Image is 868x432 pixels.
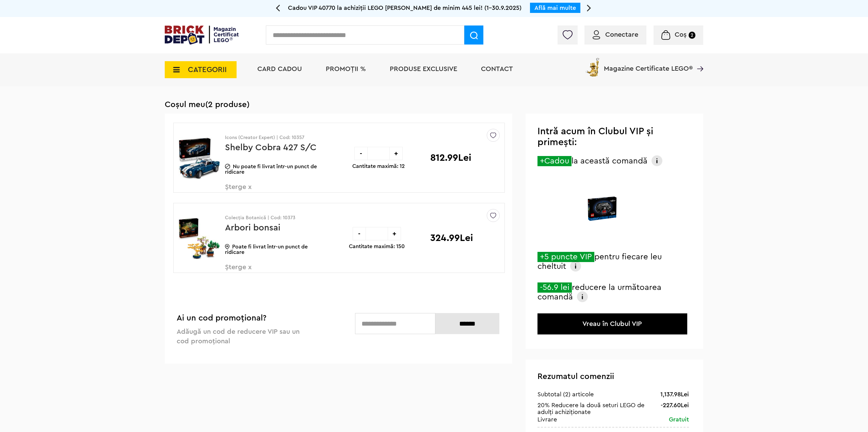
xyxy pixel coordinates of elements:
a: Conectare [593,31,638,38]
img: Info VIP [570,261,581,272]
div: 1,137.98Lei [660,390,689,398]
span: Rezumatul comenzii [537,373,614,381]
div: Gratuit [669,415,689,424]
div: + [389,147,403,160]
span: Șterge x [225,184,305,198]
p: Cantitate maximă: 150 [349,244,405,249]
span: +Cadou [537,156,572,166]
p: Poate fi livrat într-un punct de ridicare [225,244,322,255]
small: 2 [689,32,695,39]
p: Cantitate maximă: 12 [352,163,405,169]
h1: Coșul meu [165,100,703,109]
a: PROMOȚII % [326,66,366,72]
span: +5 puncte VIP [537,252,594,262]
p: Colecția Botanică | Cod: 10373 [225,215,322,220]
div: -227.60Lei [661,402,689,409]
span: Intră acum în Clubul VIP și primești: [537,126,653,147]
div: + [388,227,401,240]
p: 812.99Lei [430,153,471,162]
a: Vreau în Clubul VIP [582,321,642,327]
a: Magazine Certificate LEGO® [693,56,703,63]
span: -56.9 lei [537,282,572,293]
div: - [354,147,368,160]
span: Ai un cod promoțional? [177,314,267,322]
img: Info VIP [577,291,588,302]
span: 20% Reducere la două seturi LEGO de adulți achiziționate [537,402,644,415]
span: Coș [675,31,687,38]
a: Produse exclusive [390,66,457,72]
img: Arbori bonsai [178,213,220,264]
a: Card Cadou [257,66,302,72]
p: Icons (Creator Expert) | Cod: 10357 [225,135,322,140]
div: la această comandă [537,156,667,169]
span: Conectare [605,31,638,38]
a: Contact [481,66,513,72]
span: CATEGORII [188,66,227,73]
span: (2 produse) [205,101,250,109]
span: Adăugă un cod de reducere VIP sau un cod promoțional [177,328,300,345]
a: Shelby Cobra 427 S/C [225,143,317,152]
a: Află mai multe [534,5,576,11]
div: pentru fiecare leu cheltuit [537,252,667,274]
span: Șterge x [225,264,305,278]
p: 324.99Lei [430,233,473,243]
div: Subtotal (2) articole [537,390,594,398]
div: reducere la următoarea comandă [537,283,667,305]
div: - [353,227,366,240]
img: Shelby Cobra 427 S/C [178,133,220,184]
a: Arbori bonsai [225,223,280,232]
span: Magazine Certificate LEGO® [604,56,693,72]
p: Nu poate fi livrat într-un punct de ridicare [225,164,322,175]
span: Cadou VIP 40770 la achiziții LEGO [PERSON_NAME] de minim 445 lei! (1-30.9.2025) [288,5,521,11]
img: Info VIP [652,155,662,166]
div: Livrare [537,415,557,424]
